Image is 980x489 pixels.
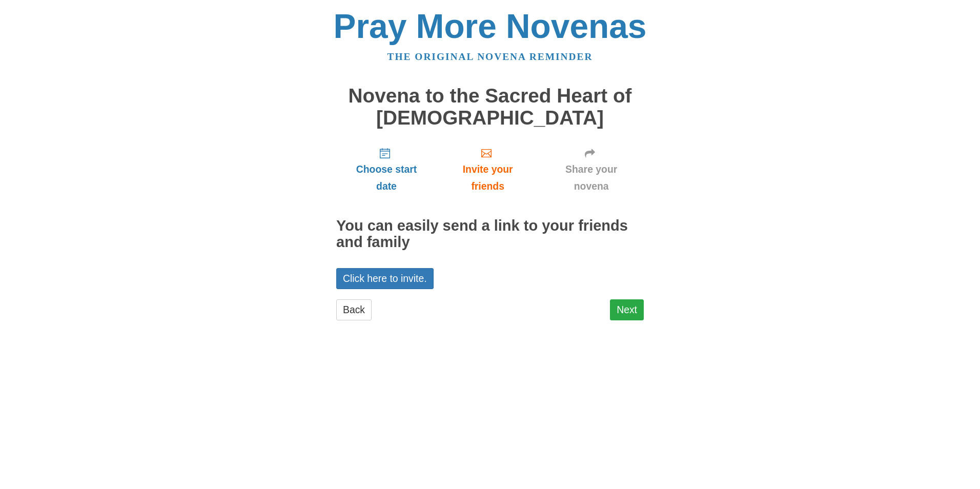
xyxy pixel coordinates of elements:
h2: You can easily send a link to your friends and family [336,218,644,251]
h1: Novena to the Sacred Heart of [DEMOGRAPHIC_DATA] [336,85,644,129]
span: Choose start date [346,161,426,195]
span: Share your novena [549,161,634,195]
a: Pray More Novenas [334,7,647,45]
a: Back [336,299,372,320]
span: Invite your friends [447,161,528,195]
a: Next [610,299,644,320]
a: Invite your friends [437,139,539,200]
a: The original novena reminder [387,51,593,62]
a: Click here to invite. [336,268,434,289]
a: Share your novena [539,139,644,200]
a: Choose start date [336,139,437,200]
